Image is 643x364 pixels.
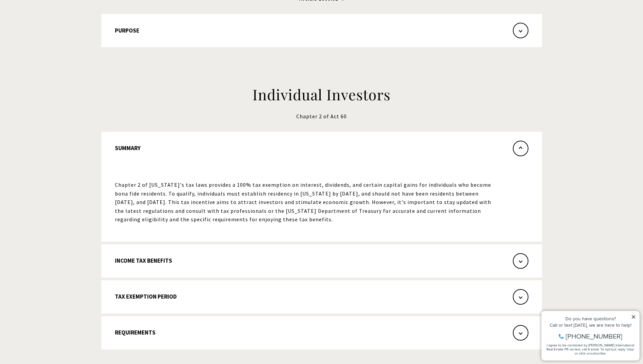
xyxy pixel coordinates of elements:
[115,181,500,224] p: Chapter 2 of [US_STATE]'s tax laws provides a 100% tax exemption on interest, dividends, and cert...
[28,32,84,39] span: [PHONE_NUMBER]
[101,316,542,349] button: Requirements
[101,244,542,278] button: Income Tax Benefits
[176,112,467,121] p: Chapter 2 of Act 60
[101,132,542,172] button: Summary
[7,15,98,20] div: Do you have questions?
[8,42,97,55] span: I agree to be contacted by [PERSON_NAME] International Real Estate PR via text, call & email. To ...
[7,22,98,26] div: Call or text [DATE], we are here to help!
[101,14,542,47] button: Purpose
[101,172,542,242] div: Purpose
[176,85,467,104] h2: Individual Investors
[101,280,542,314] button: Tax Exemption Period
